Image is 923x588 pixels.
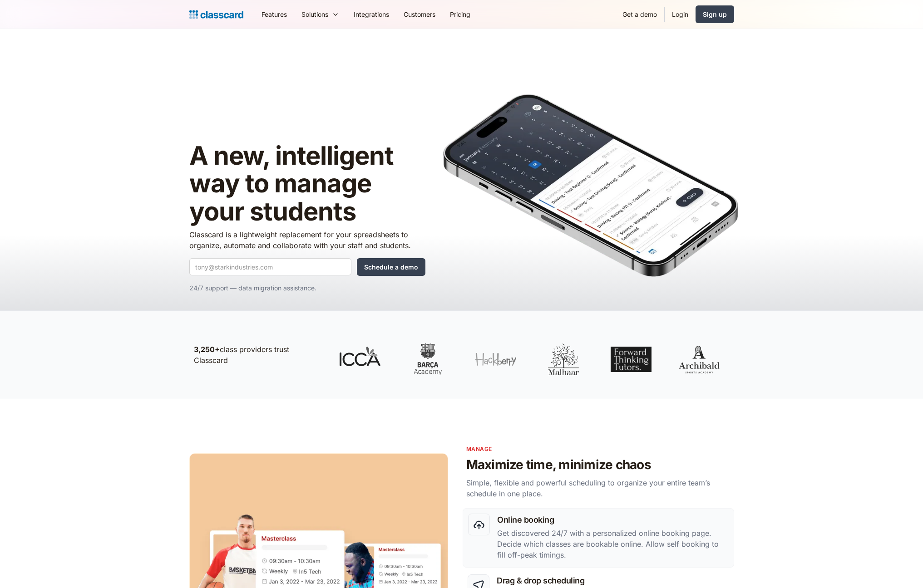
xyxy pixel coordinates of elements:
[703,10,727,19] div: Sign up
[497,514,728,526] h3: Online booking
[346,4,396,24] a: Integrations
[696,5,734,23] a: Sign up
[189,283,425,294] p: 24/7 support — data migration assistance.
[497,528,728,560] p: Get discovered 24/7 with a personalized online booking page. Decide which classes are bookable on...
[194,344,321,366] p: class providers trust Classcard
[443,4,478,24] a: Pricing
[189,258,425,276] form: Quick Demo Form
[301,10,328,19] div: Solutions
[189,8,243,21] a: home
[466,445,734,453] p: Manage
[254,4,294,24] a: Features
[497,574,729,587] h3: Drag & drop scheduling
[189,142,425,226] h1: A new, intelligent way to manage your students
[194,345,220,354] strong: 3,250+
[665,4,696,24] a: Login
[189,229,425,251] p: Classcard is a lightweight replacement for your spreadsheets to organize, automate and collaborat...
[466,457,734,473] h2: Maximize time, minimize chaos
[396,4,443,24] a: Customers
[357,258,425,276] input: Schedule a demo
[189,258,351,275] input: tony@starkindustries.com
[615,4,664,24] a: Get a demo
[294,4,346,24] div: Solutions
